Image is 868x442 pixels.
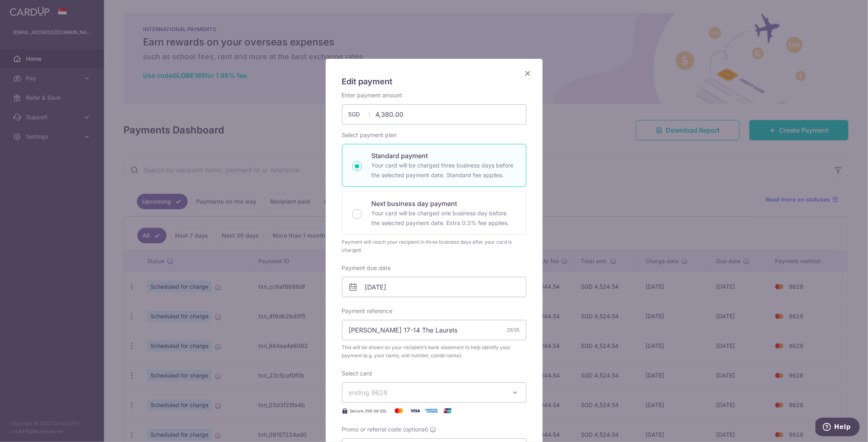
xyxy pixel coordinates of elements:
[372,161,516,180] p: Your card will be charged three business days before the selected payment date. Standard fee appl...
[342,425,429,433] span: Promo or referral code (optional)
[342,238,526,254] div: Payment will reach your recipient in three business days after your card is charged.
[342,264,391,272] label: Payment due date
[342,382,526,403] button: ending 9628
[342,277,526,297] input: DD / MM / YYYY
[423,406,439,416] img: American Express
[391,406,407,416] img: Mastercard
[372,199,516,208] p: Next business day payment
[350,408,387,414] span: Secure 256-bit SSL
[407,406,423,416] img: Visa
[816,418,860,438] iframe: Opens a widget where you can find more information
[342,343,526,360] span: This will be shown on your recipient’s bank statement to help identify your payment (e.g. your na...
[372,208,516,228] p: Your card will be charged one business day before the selected payment date. Extra 0.3% fee applies.
[439,406,456,416] img: UnionPay
[342,75,526,88] h5: Edit payment
[349,388,388,397] span: ending 9628
[342,131,397,139] label: Select payment plan
[348,110,370,118] span: SGD
[523,69,533,78] button: Close
[342,369,372,378] label: Select card
[342,91,403,99] label: Enter payment amount
[372,151,516,161] p: Standard payment
[342,307,393,315] label: Payment reference
[507,326,520,334] div: 29/35
[342,104,526,124] input: 0.00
